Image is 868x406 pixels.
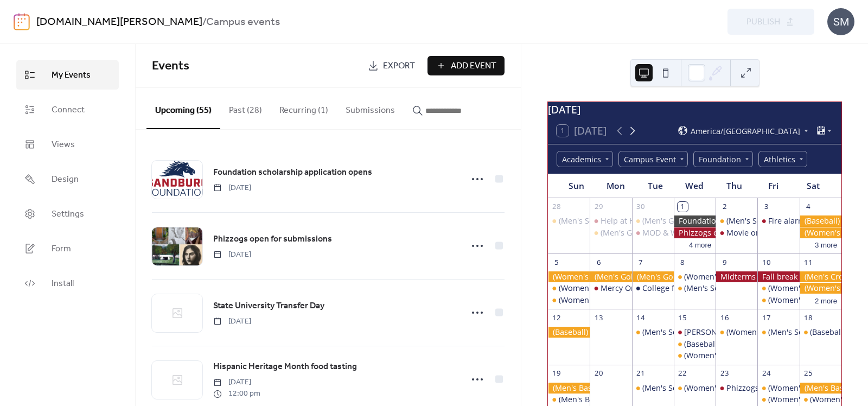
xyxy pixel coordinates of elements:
div: Tue [635,174,675,198]
div: (Men's Basketball) Carl Sandburg College at Sauk Valley Community College [800,383,841,394]
span: Connect [52,104,85,117]
a: Settings [16,199,119,229]
a: My Events [16,60,119,90]
div: Mon [596,174,636,198]
div: Wed [675,174,714,198]
span: Foundation scholarship application opens [213,166,372,179]
div: 25 [803,369,813,378]
span: Events [152,54,189,78]
div: 6 [593,257,603,267]
div: 4 [803,202,813,212]
div: [DATE] [548,102,841,118]
div: Mercy One Genesis recruitment table. [590,283,631,294]
div: Fall break (no classes) [757,271,799,282]
div: (Men's Soccer) UW-Whitewater at Rock County vs. Carl Sandburg College [716,215,757,226]
div: Thu [714,174,754,198]
div: (Women's Volleyball) Carl Sandburg College vs. Grand Rapids Tournament [548,271,590,282]
img: logo [14,13,30,30]
div: 15 [678,313,687,323]
span: [DATE] [213,377,260,388]
div: Mercy One Genesis recruitment table. [601,283,739,294]
div: (Men's Basketball) Carl Sandburg College at Danville Jamboree [548,383,590,394]
div: (Men's Golf) Arrowhead Conference Championship (2nd round) [632,271,674,282]
a: Hispanic Heritage Month food tasting [213,360,357,374]
div: 29 [593,202,603,212]
a: Design [16,164,119,194]
div: (Women's Volleyball) Carl Sandburg College vs. Lincoln Land Community College [757,394,799,405]
div: 11 [803,257,813,267]
div: (Women's Volleyball) Sauk Valley Community College vs. Carl Sandburg College [674,383,716,394]
div: Kaplan & ISAC visit. [674,327,716,338]
b: Campus events [206,12,280,33]
div: (Women's Cross Country) Arrowhead Conference Championships [800,283,841,294]
div: (Men's Basketball) Southwestern [US_STATE] vs. [PERSON_NAME] College [559,394,826,405]
div: (Women's Volleyball) Carl Sandburg College at Illinois Valley Community College [674,350,716,361]
button: Past (28) [220,88,271,128]
div: 30 [636,202,646,212]
div: (Women's Volleyball) Carl Sandburg College at Parkland College [800,394,841,405]
div: Phizzogs open for submissions [674,227,716,238]
div: (Women's Volleyball) Carl Sandburg College vs. Muskegon Community College [548,295,590,306]
button: Submissions [337,88,404,128]
div: 3 [762,202,771,212]
div: MOD & WOC fall probate presentation [632,227,674,238]
div: 9 [719,257,729,267]
span: [DATE] [213,316,251,327]
b: / [202,12,206,33]
div: College fair [642,283,684,294]
span: Phizzogs open for submissions [213,233,332,246]
div: 19 [552,369,561,378]
div: 13 [593,313,603,323]
a: State University Transfer Day [213,299,324,313]
div: (Women's Volleyball) Carl Sandburg College vs. Milwaukee Area Technical College [757,283,799,294]
button: Recurring (1) [271,88,337,128]
div: (Women's Volleyball) [PERSON_NAME] College vs. [GEOGRAPHIC_DATA] [559,295,819,306]
a: Add Event [427,56,505,75]
div: Movie on the pond [716,227,757,238]
div: (Women's Volleyball) Mott Community College vs. Carl Sandburg College [548,283,590,294]
div: (Men's Soccer) [PERSON_NAME][GEOGRAPHIC_DATA] at [GEOGRAPHIC_DATA] [559,215,840,226]
div: (Men's Golf) Battle of the Mississippi (2nd round) [632,215,674,226]
button: Upcoming (55) [146,88,220,129]
div: [PERSON_NAME] & [PERSON_NAME] visit. [684,327,835,338]
div: 21 [636,369,646,378]
a: [DOMAIN_NAME][PERSON_NAME] [36,12,202,33]
div: (Women's Volleyball) Carl Sandburg College vs. Heartland Community College [757,383,799,394]
div: (Baseball) Knox vs. Carl Sandburg College [800,327,841,338]
div: 8 [678,257,687,267]
div: (Baseball) Carl Sandburg College at Region 4 Showcase [800,215,841,226]
div: Fire alarm testing [757,215,799,226]
span: Views [52,138,75,151]
div: Fire alarm testing [768,215,832,226]
a: Foundation scholarship application opens [213,166,372,180]
div: 1 [678,202,687,212]
div: Help at Home recruitment table [601,215,718,226]
div: 2 [719,202,729,212]
div: Help at Home recruitment table [590,215,631,226]
div: SM [827,8,854,35]
div: 7 [636,257,646,267]
div: Midterms [716,271,757,282]
div: (Women's Basketball) Carl Sandburg College at ICCAC Jamboree [800,227,841,238]
div: Sun [557,174,596,198]
div: 24 [762,369,771,378]
span: Hispanic Heritage Month food tasting [213,360,357,373]
div: 12 [552,313,561,323]
div: College fair [632,283,674,294]
div: (Men's Soccer) Black Hawk College vs. Carl Sandburg College [674,283,716,294]
div: (Men's Soccer) Wilbur Wright College vs. Carl Sandburg College [632,383,674,394]
a: Form [16,234,119,263]
div: Sat [793,174,833,198]
div: (Women's Volleyball) Carl Sandburg College at Highland Community College - Illinois [674,271,716,282]
div: (Men's Soccer) Carl Sandburg College at Triton College [548,215,590,226]
span: [DATE] [213,249,251,261]
div: 16 [719,313,729,323]
span: Form [52,243,71,256]
div: 18 [803,313,813,323]
a: Install [16,269,119,298]
div: 22 [678,369,687,378]
span: My Events [52,69,91,82]
a: Export [360,56,423,75]
div: 14 [636,313,646,323]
